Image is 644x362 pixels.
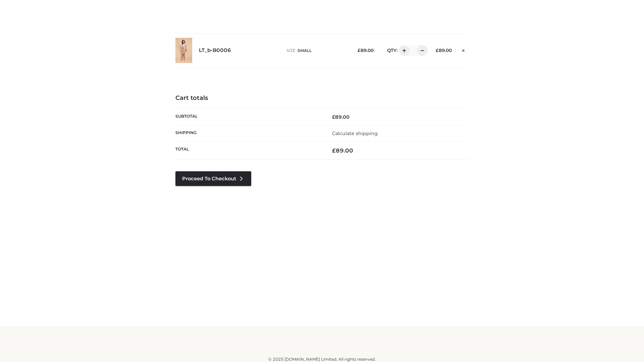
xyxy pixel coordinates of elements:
span: SMALL [298,48,312,53]
span: £ [436,48,439,53]
p: size : [286,48,347,54]
th: Total [175,142,322,160]
bdi: 89.00 [436,48,452,53]
bdi: 89.00 [358,48,374,53]
span: £ [332,114,335,120]
th: Subtotal [175,109,322,125]
a: LT_b-B0006 [199,47,231,54]
a: Remove this item [459,45,469,54]
span: £ [332,147,336,154]
th: Shipping [175,125,322,141]
a: Proceed to Checkout [175,171,251,186]
h4: Cart totals [175,95,469,102]
bdi: 89.00 [332,114,350,120]
bdi: 89.00 [332,147,353,154]
span: £ [358,48,361,53]
a: Calculate shipping [332,130,378,136]
div: QTY: [380,45,425,56]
